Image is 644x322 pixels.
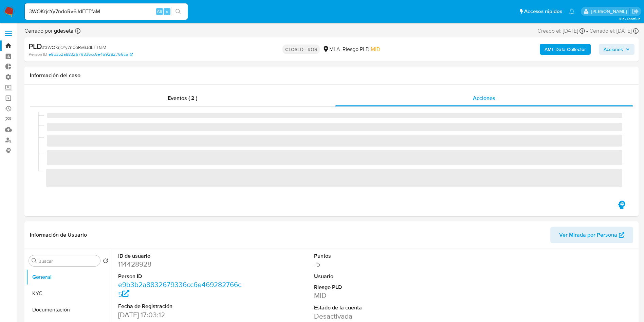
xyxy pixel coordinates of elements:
div: MLA [323,46,340,53]
span: ‌ [47,150,622,165]
div: Creado el: [DATE] [537,27,585,35]
button: Acciones [599,44,634,55]
button: KYC [26,285,111,302]
span: Alt [157,8,162,15]
span: Riesgo PLD: [343,46,380,53]
input: Buscar [38,258,97,264]
dd: 114428928 [118,259,242,269]
a: Notificaciones [569,9,575,14]
button: Buscar [32,258,37,264]
dt: Person ID [118,273,242,280]
span: Accesos rápidos [524,8,562,15]
dt: Estado de la cuenta [314,304,438,311]
b: gdeseta [53,27,74,35]
span: Cerrado por [24,27,74,35]
button: Ver Mirada por Persona [550,227,633,243]
dt: Usuario [314,273,438,280]
a: e9b3b2a8832679336cc6e469282766c5 [49,51,133,57]
dt: Fecha de Registración [118,303,242,310]
div: Cerrado el: [DATE] [589,27,639,35]
button: search-icon [171,7,185,16]
a: e9b3b2a8832679336cc6e469282766c5 [118,279,241,299]
span: ‌ [47,113,622,118]
dt: ID de usuario [118,252,242,260]
dd: [DATE] 17:03:12 [118,310,242,320]
dd: MID [314,291,438,300]
span: Acciones [604,44,623,55]
a: Salir [632,8,639,15]
span: # 3WOKrjcYy7ndoRv6JdEFTfaM [42,44,106,51]
span: ‌ [46,169,622,187]
span: MID [371,45,380,53]
h1: Información del caso [30,72,633,79]
span: ‌ [47,123,622,131]
button: Volver al orden por defecto [103,258,108,266]
span: - [586,27,588,35]
span: s [166,8,168,15]
span: Eventos ( 2 ) [168,94,197,102]
p: gustavo.deseta@mercadolibre.com [591,8,629,15]
button: Documentación [26,302,111,318]
b: PLD [29,41,42,52]
span: ‌ [47,135,622,147]
button: AML Data Collector [540,44,591,55]
dt: Riesgo PLD [314,284,438,291]
dd: -5 [314,259,438,269]
button: General [26,269,111,285]
b: Person ID [29,51,47,57]
b: AML Data Collector [545,44,586,55]
span: Ver Mirada por Persona [559,227,617,243]
dt: Puntos [314,252,438,260]
p: CLOSED - ROS [282,45,320,54]
dd: Desactivada [314,311,438,321]
h1: Información de Usuario [30,232,87,238]
input: Buscar usuario o caso... [25,7,188,16]
span: Acciones [473,94,495,102]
